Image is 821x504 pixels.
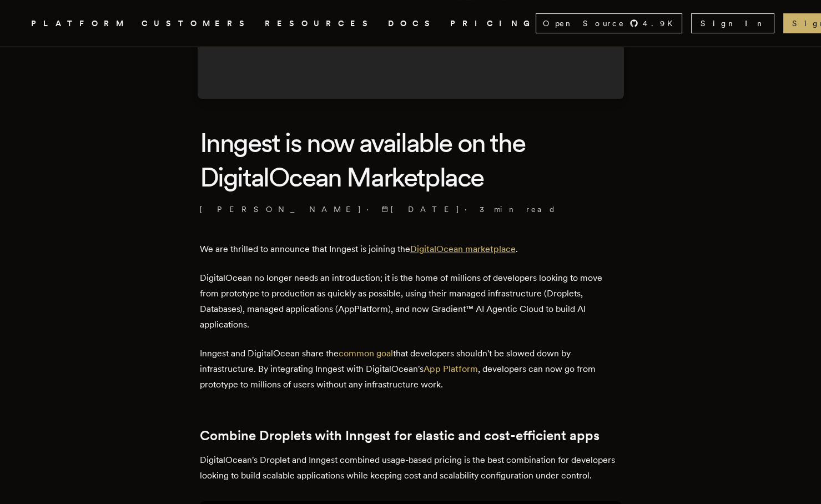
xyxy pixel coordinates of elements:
[265,17,375,31] button: RESOURCES
[480,204,556,215] span: 3 min read
[200,204,622,215] p: · ·
[200,428,622,443] h2: Combine Droplets with Inngest for elastic and cost-efficient apps
[643,18,679,29] span: 4.9 K
[200,204,362,215] a: [PERSON_NAME]
[381,204,460,215] span: [DATE]
[691,13,774,33] a: Sign In
[200,270,622,332] p: DigitalOcean no longer needs an introduction; it is the home of millions of developers looking to...
[388,17,437,31] a: DOCS
[200,241,622,257] p: We are thrilled to announce that Inngest is joining the .
[410,244,516,254] a: DigitalOcean marketplace
[142,17,251,31] a: CUSTOMERS
[543,18,625,29] span: Open Source
[339,348,393,359] a: common goal
[424,364,478,374] a: App Platform
[200,125,622,195] h1: Inngest is now available on the DigitalOcean Marketplace
[200,452,622,483] p: DigitalOcean's Droplet and Inngest combined usage-based pricing is the best combination for devel...
[31,17,128,31] button: PLATFORM
[450,17,536,31] a: PRICING
[200,346,622,392] p: Inngest and DigitalOcean share the that developers shouldn't be slowed down by infrastructure. By...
